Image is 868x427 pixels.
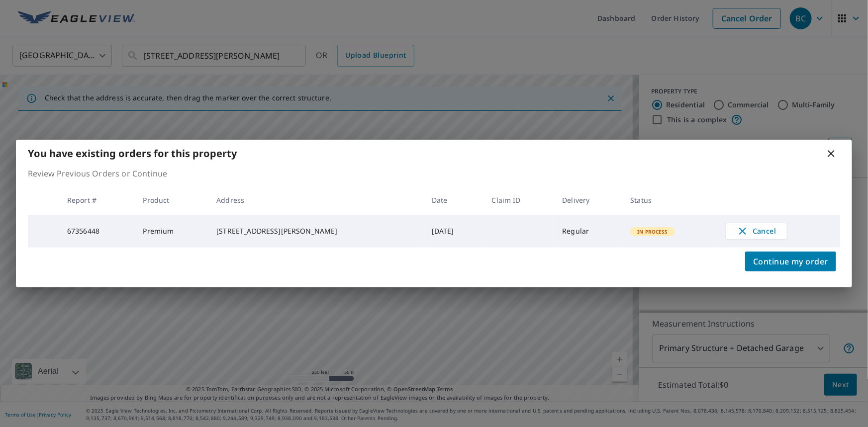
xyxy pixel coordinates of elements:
[135,185,209,215] th: Product
[135,215,209,248] td: Premium
[554,185,622,215] th: Delivery
[208,185,424,215] th: Address
[554,215,622,248] td: Regular
[753,255,828,268] span: Continue my order
[216,226,416,236] div: [STREET_ADDRESS][PERSON_NAME]
[424,215,484,248] td: [DATE]
[484,185,555,215] th: Claim ID
[631,228,674,235] span: In Process
[28,168,840,179] p: Review Previous Orders or Continue
[745,252,836,271] button: Continue my order
[622,185,717,215] th: Status
[59,185,135,215] th: Report #
[59,215,135,248] td: 67356448
[28,147,237,160] b: You have existing orders for this property
[424,185,484,215] th: Date
[736,225,777,237] span: Cancel
[725,223,787,240] button: Cancel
